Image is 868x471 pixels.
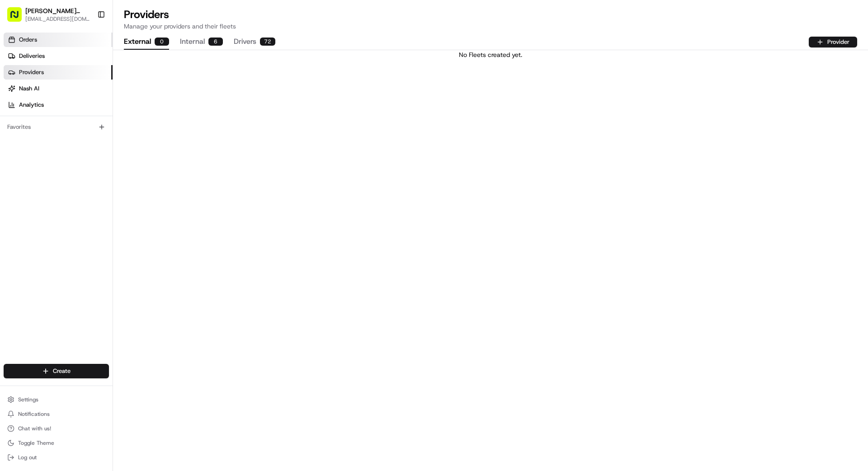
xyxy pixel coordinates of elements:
button: External [124,34,169,50]
div: We're available if you need us! [41,95,124,103]
div: 6 [208,38,223,46]
button: Log out [4,451,109,464]
a: Deliveries [4,49,113,63]
img: bettytllc [9,132,24,146]
span: • [52,140,55,147]
div: Favorites [4,120,109,134]
span: Log out [18,454,37,461]
a: Analytics [4,98,113,112]
h1: Providers [124,7,857,22]
div: Past conversations [9,118,61,125]
button: Start new chat [154,89,165,100]
button: [EMAIL_ADDRESS][DOMAIN_NAME] [25,15,90,23]
a: 📗Knowledge Base [5,174,73,190]
span: 7月31日 [57,140,79,147]
div: 📗 [9,179,16,186]
button: Notifications [4,408,109,420]
span: Toggle Theme [18,439,54,447]
span: Knowledge Base [18,178,69,187]
span: Settings [18,396,38,403]
span: Analytics [19,101,44,109]
div: No Fleets created yet. [113,50,868,59]
a: 💻API Documentation [73,174,149,190]
span: Orders [19,36,37,44]
img: 5e9a9d7314ff4150bce227a61376b483.jpg [19,86,35,103]
div: Start new chat [41,86,148,95]
a: Providers [4,65,113,80]
button: Toggle Theme [4,437,109,449]
button: Internal [180,34,223,50]
span: Notifications [18,410,50,418]
button: Provider [809,37,857,47]
span: API Documentation [85,178,145,187]
button: [PERSON_NAME] Transportation[EMAIL_ADDRESS][DOMAIN_NAME] [4,4,94,25]
span: Nash AI [19,85,39,93]
div: 72 [260,38,275,46]
span: Create [53,367,71,375]
a: Nash AI [4,81,113,96]
button: Create [4,364,109,378]
button: [PERSON_NAME] Transportation [25,6,90,15]
button: Drivers [234,34,275,50]
div: 💻 [76,179,84,186]
p: Welcome 👋 [9,36,165,51]
span: Deliveries [19,52,45,60]
span: Pylon [90,200,109,207]
span: bettytllc [28,140,50,147]
input: Clear [24,58,149,68]
img: Nash [9,9,27,27]
img: 1736555255976-a54dd68f-1ca7-489b-9aae-adbdc363a1c4 [9,86,25,103]
button: Settings [4,393,109,406]
a: Orders [4,33,113,47]
span: Providers [19,68,44,76]
p: Manage your providers and their fleets [124,22,857,31]
a: Powered byPylon [64,199,109,207]
span: Chat with us! [18,425,51,432]
button: See all [140,116,165,127]
div: 0 [155,38,169,46]
button: Chat with us! [4,422,109,435]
